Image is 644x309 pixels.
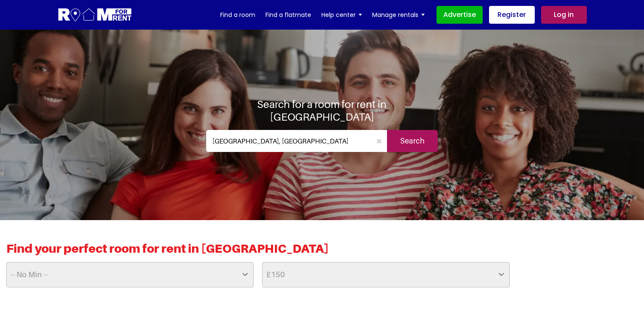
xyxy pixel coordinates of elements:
[206,98,438,123] h1: Search for a room for rent in [GEOGRAPHIC_DATA]
[6,241,638,262] h2: Find your perfect room for rent in [GEOGRAPHIC_DATA]
[387,130,438,152] input: Search
[541,6,587,24] a: Log in
[220,8,255,21] a: Find a room
[206,130,372,152] input: Where do you want to live. Search by town or postcode
[58,7,133,23] img: Logo for Room for Rent, featuring a welcoming design with a house icon and modern typography
[265,8,311,21] a: Find a flatmate
[489,6,535,24] a: Register
[321,8,362,21] a: Help center
[372,8,425,21] a: Manage rentals
[437,6,483,24] a: Advertise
